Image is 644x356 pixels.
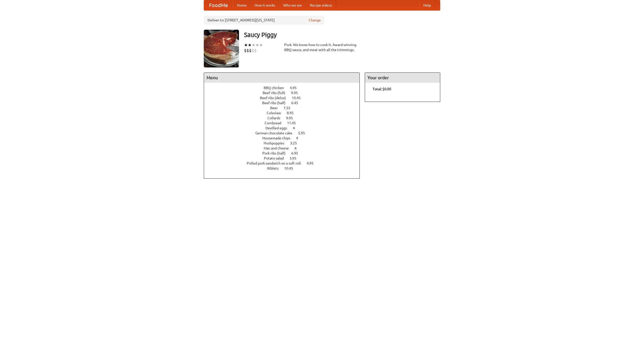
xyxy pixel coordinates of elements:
a: FoodMe [204,0,233,10]
a: Change [309,18,321,23]
li: $ [244,48,247,53]
span: Beef ribs (half) [262,101,291,105]
span: 6.95 [291,151,303,155]
a: German chocolate cake 5.95 [255,131,314,135]
span: Riblets [267,166,284,170]
a: Beer 7.55 [270,106,300,110]
span: 11.45 [287,121,301,125]
span: 8.95 [287,111,299,115]
span: 10.45 [284,166,298,170]
a: Potato salad 3.95 [264,156,306,160]
a: Collards 9.95 [267,116,302,120]
a: Beef ribs (full) 9.95 [263,91,307,95]
span: 10.45 [292,96,306,100]
a: Pulled pork sandwich on a soft roll 4.95 [247,161,323,165]
a: Hushpuppies 3.25 [264,141,306,145]
a: Who we are [279,0,306,10]
span: 4.95 [290,86,302,90]
li: $ [252,48,254,53]
a: Cornbread 11.45 [265,121,305,125]
a: Devilled eggs 4 [265,126,304,130]
div: Pork. We know how to cook it. Award-winning BBQ sauce, and meat with all the trimmings. [284,42,360,52]
span: 4 [296,136,303,140]
span: Devilled eggs [265,126,292,130]
li: $ [249,48,252,53]
span: Pork ribs (half) [262,151,291,155]
span: BBQ chicken [264,86,289,90]
a: Beef ribs (half) 6.45 [262,101,307,105]
span: Mac and cheese [264,146,294,150]
span: 9.95 [291,91,303,95]
span: 9.95 [286,116,298,120]
span: 4 [293,126,300,130]
span: Pulled pork sandwich on a soft roll [247,161,306,165]
div: Deliver to: [STREET_ADDRESS][US_STATE] [204,16,325,25]
li: ★ [248,42,252,48]
span: 5.95 [298,131,310,135]
h4: Menu [204,73,359,83]
span: 3.25 [290,141,302,145]
span: Cornbread [265,121,286,125]
span: 4.95 [307,161,318,165]
a: Home [233,0,251,10]
li: $ [247,48,249,53]
img: angular.jpg [204,30,239,67]
b: Total: $0.00 [373,87,391,91]
li: ★ [244,42,248,48]
span: Housemade chips [262,136,295,140]
span: 7.55 [284,106,295,110]
li: ★ [259,42,263,48]
li: $ [254,48,257,53]
span: Collards [267,116,285,120]
a: Mac and cheese 6 [264,146,306,150]
span: Beef ribs (full) [263,91,290,95]
li: ★ [255,42,259,48]
span: 6 [295,146,302,150]
span: Coleslaw [267,111,286,115]
a: Help [419,0,435,10]
span: Hushpuppies [264,141,289,145]
a: How it works [251,0,279,10]
span: 6.45 [291,101,303,105]
span: Beer [270,106,283,110]
a: Beef ribs (delux) 10.45 [260,96,310,100]
a: Riblets 10.45 [267,166,302,170]
h3: Saucy Piggy [244,30,440,40]
li: ★ [252,42,255,48]
a: BBQ chicken 4.95 [264,86,306,90]
a: Pork ribs (half) 6.95 [262,151,307,155]
span: German chocolate cake [255,131,297,135]
span: Potato salad [264,156,289,160]
a: Housemade chips 4 [262,136,307,140]
span: 3.95 [290,156,301,160]
a: Coleslaw 8.95 [267,111,303,115]
span: Beef ribs (delux) [260,96,291,100]
a: Recipe videos [306,0,336,10]
h4: Your order [365,73,440,83]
